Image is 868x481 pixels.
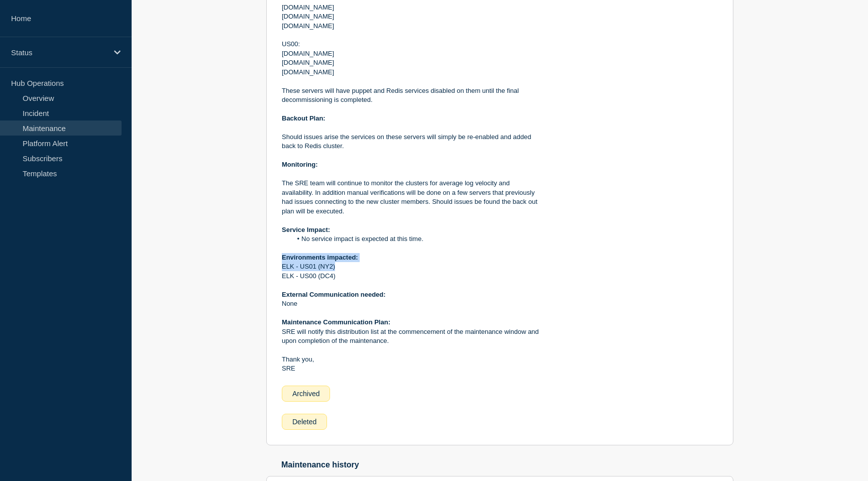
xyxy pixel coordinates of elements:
[282,299,541,308] p: None
[282,318,390,326] strong: Maintenance Communication Plan:
[282,272,541,281] p: ELK - US00 (DC4)
[282,58,541,67] p: [DOMAIN_NAME]
[282,262,541,271] p: ELK - US01 (NY2)
[11,48,107,57] p: Status
[282,364,541,373] p: SRE
[282,12,541,21] p: [DOMAIN_NAME]
[282,226,330,233] strong: Service Impact:
[282,114,325,122] strong: Backout Plan:
[282,40,541,49] p: US00:
[282,254,358,261] strong: Environments impacted:
[282,86,541,105] p: These servers will have puppet and Redis services disabled on them until the final decommissionin...
[282,179,541,216] p: The SRE team will continue to monitor the clusters for average log velocity and availability. In ...
[282,133,541,151] p: Should issues arise the services on these servers will simply be re-enabled and added back to Red...
[292,234,541,244] li: No service impact is expected at this time.
[282,414,327,430] div: Deleted
[282,355,541,364] p: Thank you,
[282,22,541,31] p: [DOMAIN_NAME]
[282,161,317,168] strong: Monitoring:
[282,291,386,298] strong: External Communication needed:
[282,3,541,12] p: [DOMAIN_NAME]
[281,460,733,469] h2: Maintenance history
[282,49,541,58] p: [DOMAIN_NAME]
[282,386,330,402] div: Archived
[282,327,541,346] p: SRE will notify this distribution list at the commencement of the maintenance window and upon com...
[282,68,541,77] p: [DOMAIN_NAME]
